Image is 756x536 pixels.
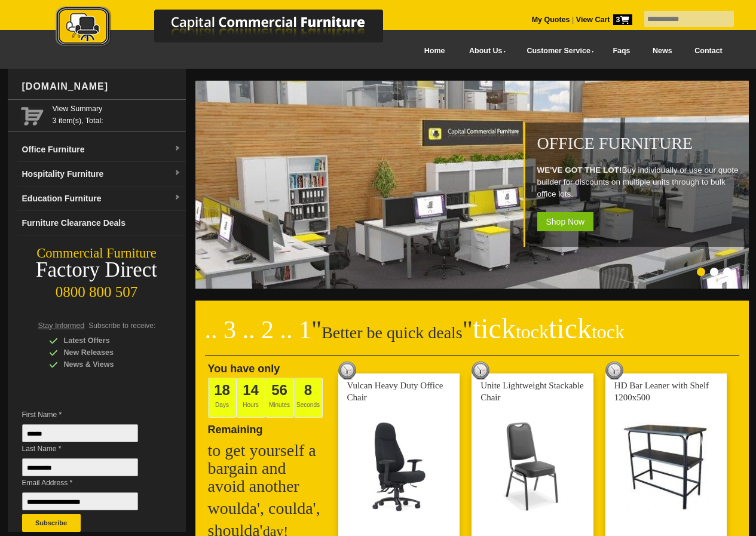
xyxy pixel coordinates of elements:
[17,69,186,105] div: [DOMAIN_NAME]
[243,382,259,398] span: 14
[683,38,733,65] a: Contact
[22,443,156,455] span: Last Name *
[208,419,263,436] span: Remaining
[53,103,181,115] a: View Summary
[237,378,265,418] span: Hours
[22,409,156,421] span: First Name *
[22,514,81,532] button: Subscribe
[8,245,186,262] div: Commercial Furniture
[311,316,322,344] span: "
[17,162,186,186] a: Hospitality Furnituredropdown
[513,38,601,65] a: Customer Service
[641,38,683,65] a: News
[576,16,632,24] strong: View Cart
[723,268,731,276] li: Page dot 3
[605,362,623,379] img: tick tock deal clock
[463,316,625,344] span: "
[537,166,622,174] strong: WE'VE GOT THE LOT!
[208,363,280,375] span: You have only
[592,321,625,342] span: tock
[8,262,186,278] div: Factory Direct
[174,170,181,177] img: dropdown
[472,362,489,379] img: tick tock deal clock
[17,211,186,235] a: Furniture Clearance Deals
[22,492,138,510] input: Email Address *
[537,164,743,200] p: Buy individually or use our quote builder for discounts on multiple units through to bulk office ...
[697,268,705,276] li: Page dot 1
[214,382,230,398] span: 18
[456,38,513,65] a: About Us
[271,382,287,398] span: 56
[53,103,181,125] span: 3 item(s), Total:
[574,16,632,24] a: View Cart3
[49,347,163,359] div: New Releases
[38,321,85,330] span: Stay Informed
[208,500,328,517] h2: woulda', coulda',
[205,316,312,344] span: .. 3 .. 2 .. 1
[174,194,181,201] img: dropdown
[532,16,570,24] a: My Quotes
[473,313,625,344] span: tick tick
[23,6,441,50] img: Capital Commercial Furniture Logo
[17,137,186,162] a: Office Furnituredropdown
[294,378,323,418] span: Seconds
[265,378,294,418] span: Minutes
[23,6,441,53] a: Capital Commercial Furniture Logo
[537,212,594,231] span: Shop Now
[22,477,156,489] span: Email Address *
[304,382,312,398] span: 8
[17,186,186,211] a: Education Furnituredropdown
[338,362,356,379] img: tick tock deal clock
[516,321,549,342] span: tock
[174,145,181,152] img: dropdown
[49,335,163,347] div: Latest Offers
[88,321,155,330] span: Subscribe to receive:
[710,268,718,276] li: Page dot 2
[602,38,642,65] a: Faqs
[49,359,163,370] div: News & Views
[8,278,186,301] div: 0800 800 507
[22,458,138,476] input: Last Name *
[195,81,751,289] img: Office Furniture
[22,424,138,442] input: First Name *
[195,282,751,290] a: Office Furniture WE'VE GOT THE LOT!Buy individually or use our quote builder for discounts on mul...
[205,320,739,356] h2: Better be quick deals
[208,442,328,495] h2: to get yourself a bargain and avoid another
[208,378,237,418] span: Days
[613,14,632,25] span: 3
[537,134,743,152] h1: Office Furniture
